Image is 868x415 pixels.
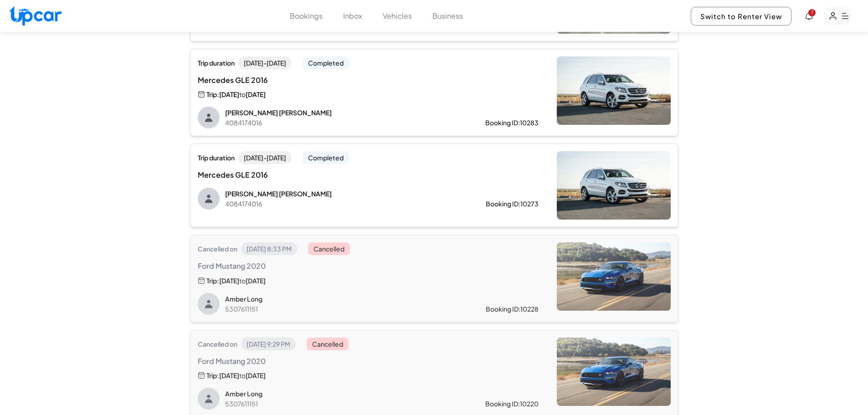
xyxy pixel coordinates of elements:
p: 5307611151 [225,399,456,408]
span: Trip duration [198,58,235,67]
p: 4084174016 [225,118,456,127]
img: Upcar Logo [9,6,62,26]
span: Trip: [206,90,219,99]
p: Amber Long [225,389,456,398]
button: Bookings [290,10,323,21]
span: Cancelled on [198,339,237,348]
span: [DATE] [219,90,239,98]
img: Ford Mustang 2020 [557,338,671,406]
span: Cancelled on [198,244,237,253]
span: Cancelled [307,338,349,350]
span: [DATE] - [DATE] [238,151,292,164]
div: Booking ID: 10283 [485,118,539,127]
span: Cancelled [308,242,350,255]
span: Completed [303,151,349,164]
span: Completed [303,56,349,69]
div: Booking ID: 10220 [485,399,539,408]
span: Mercedes GLE 2016 [198,169,385,180]
p: [PERSON_NAME] [PERSON_NAME] [225,189,457,198]
span: [DATE] [246,277,266,285]
span: Trip: [206,371,219,380]
span: [DATE] 9:29 PM [241,338,296,350]
img: Mercedes GLE 2016 [557,56,671,125]
span: [DATE] 8:33 PM [241,242,297,255]
p: [PERSON_NAME] [PERSON_NAME] [225,108,456,117]
span: Trip duration [198,153,235,162]
img: Ford Mustang 2020 [557,242,671,311]
p: 4084174016 [225,199,457,208]
span: [DATE] [219,277,239,285]
span: to [239,371,246,379]
button: Inbox [343,10,362,21]
p: 5307611151 [225,304,457,313]
img: Mercedes GLE 2016 [557,151,671,220]
span: Ford Mustang 2020 [198,261,385,272]
div: Booking ID: 10228 [486,304,539,313]
span: Mercedes GLE 2016 [198,75,385,86]
button: Vehicles [383,10,412,21]
span: [DATE] [219,371,239,379]
span: [DATE] [246,371,266,379]
p: Amber Long [225,294,457,303]
span: [DATE] - [DATE] [238,56,292,69]
span: [DATE] [246,90,266,98]
div: Booking ID: 10273 [486,199,539,208]
span: to [239,90,246,98]
span: Trip: [206,276,219,285]
span: to [239,277,246,285]
button: Switch to Renter View [691,7,791,26]
span: You have new notifications [808,9,816,16]
span: Ford Mustang 2020 [198,356,385,367]
button: Business [432,10,463,21]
